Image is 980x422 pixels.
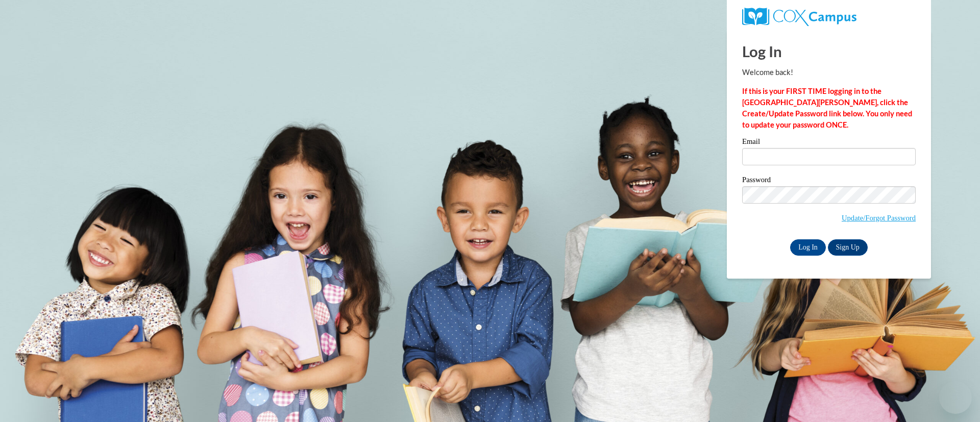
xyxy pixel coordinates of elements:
label: Password [742,176,916,186]
a: Update/Forgot Password [842,214,916,222]
img: COX Campus [742,8,856,26]
strong: If this is your FIRST TIME logging in to the [GEOGRAPHIC_DATA][PERSON_NAME], click the Create/Upd... [742,87,912,129]
p: Welcome back! [742,67,916,78]
input: Log In [790,239,826,256]
a: Sign Up [828,239,868,256]
h1: Log In [742,41,916,62]
iframe: Button to launch messaging window [939,381,972,414]
a: COX Campus [742,8,916,26]
label: Email [742,138,916,148]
